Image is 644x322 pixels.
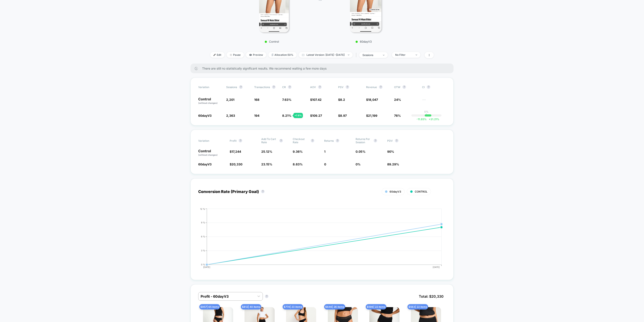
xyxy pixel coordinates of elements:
[261,137,277,144] span: Add To Cart Rate
[356,150,365,153] span: 0.05 %
[356,137,372,144] span: Returns Per Session
[282,114,291,117] span: 8.21 %
[324,150,325,153] span: 1
[227,52,244,58] span: Pause
[198,85,222,89] span: Variation
[198,162,212,166] span: 60dayV3
[427,85,430,89] button: ?
[239,139,242,142] button: ?
[261,162,272,166] span: 23.15 %
[198,154,218,156] span: (without changes)
[272,85,276,89] button: ?
[283,304,303,310] span: $ 774 | 23 items
[340,98,345,101] span: 8.2
[241,304,261,310] span: $ 812 | 40 items
[427,118,439,121] span: 31.21 %
[394,114,401,117] span: 76%
[324,304,345,310] span: $ 646 | 26 items
[346,85,349,89] button: ?
[201,249,205,252] tspan: 3 %
[254,98,259,101] span: 168
[326,40,401,43] p: 60dayV3
[422,85,446,89] span: CI
[310,86,316,89] span: AOV
[312,114,322,117] span: 109.27
[416,118,427,121] span: -11.85 %
[383,55,384,56] img: end
[210,52,224,58] span: Edit
[272,54,273,56] img: rebalance
[230,162,242,166] span: $
[293,137,309,144] span: Checkout Rate
[299,52,353,58] span: Latest Version: [DATE] - [DATE]
[246,52,266,58] span: Preview
[433,266,440,268] tspan: [DATE]
[201,235,205,238] tspan: 6 %
[395,139,398,142] button: ?
[230,150,241,153] span: $
[310,98,322,101] span: $
[203,266,210,268] tspan: [DATE]
[394,85,418,89] span: OTW
[234,40,310,43] p: Control
[402,85,406,89] button: ?
[338,86,344,89] span: PSV
[355,52,359,58] span: |
[387,150,394,153] span: 90 %
[387,139,393,142] span: PDV
[366,114,377,117] span: $
[340,114,347,117] span: 8.97
[362,53,380,57] div: sessions
[394,98,401,101] span: 24%
[194,208,441,272] div: CONVERSION_RATE
[324,162,326,166] span: 0
[261,190,265,193] button: ?
[366,86,377,89] span: Revenue
[198,102,218,104] span: (without changes)
[366,98,378,101] span: $
[201,221,205,224] tspan: 9 %
[198,114,212,117] span: 60dayV3
[254,86,270,89] span: Transactions
[200,208,205,210] tspan: 12 %
[366,304,386,310] span: $ 596 | 22 items
[338,98,345,101] span: $
[230,139,237,142] span: Profit
[226,98,234,101] span: 2,201
[324,139,334,142] span: Returns
[202,67,445,70] span: There are still no statistically significant results. We recommend waiting a few more days
[230,54,232,56] img: end
[395,53,412,56] div: No Filter
[199,304,220,310] span: $ 957 | 65 items
[422,98,446,105] span: ---
[214,54,216,56] img: edit
[356,162,361,166] span: 0 %
[232,150,241,153] span: 17,244
[198,137,222,144] span: Variation
[318,85,322,89] button: ?
[288,85,291,89] button: ?
[415,190,427,193] span: CONTROL
[417,292,446,301] span: Total: $ 20,330
[407,304,428,310] span: $ 563 | 22 items
[201,263,205,266] tspan: 0 %
[390,190,401,193] span: 60dayV3
[424,110,429,113] p: 0%
[310,114,322,117] span: $
[302,54,304,56] img: calendar
[293,113,303,118] div: + 7.6 %
[368,114,377,117] span: 21,199
[426,113,427,117] p: |
[311,139,314,142] button: ?
[336,139,339,142] button: ?
[261,150,272,153] span: 25.12 %
[232,162,242,166] span: 20,330
[282,98,291,101] span: 7.63 %
[312,98,322,101] span: 107.42
[254,114,259,117] span: 194
[338,114,347,117] span: $
[387,162,399,166] span: 89.29 %
[239,85,243,89] button: ?
[374,139,377,142] button: ?
[416,54,417,55] img: end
